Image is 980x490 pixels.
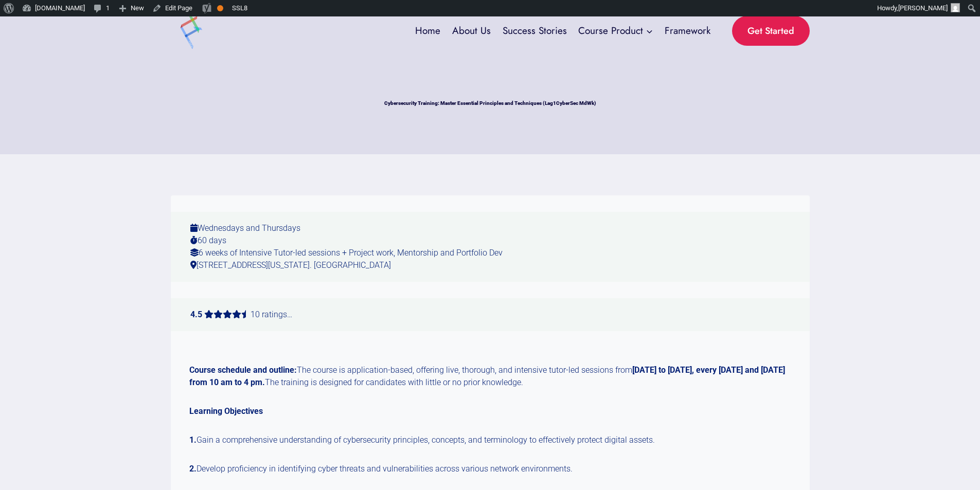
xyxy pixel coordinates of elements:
p: The course is application-based, offering live, thorough, and intensive tutor-led sessions from T... [189,364,791,389]
button: Child menu of Course Product [573,17,659,44]
p: Gain a comprehensive understanding of cybersecurity principles, concepts, and terminology to effe... [189,434,791,446]
a: Get Started [732,16,810,46]
strong: Learning Objectives [189,406,263,416]
nav: Primary Navigation [409,17,717,44]
a: About Us [446,17,496,44]
a: Success Stories [496,17,573,44]
strong: 4.5 [190,310,202,319]
strong: 1. [189,435,197,445]
a: Home [409,17,447,44]
img: pqplusms.com [171,10,212,51]
h1: Cybersecurity Training: Master Essential Principles and Techniques (Lag1CyberSec MdWk) [384,99,596,107]
p: Develop proficiency in identifying cyber threats and vulnerabilities across various network envir... [189,463,791,475]
p: 10 ratings… [171,298,810,331]
strong: Course schedule and outline: [189,365,297,375]
strong: 2. [189,464,197,474]
div: OK [217,5,223,11]
a: Framework [659,17,717,44]
p: Wednesdays and Thursdays 60 days 6 weeks of Intensive Tutor-led sessions + Project work, Mentorsh... [171,212,810,282]
span: [PERSON_NAME] [898,4,948,12]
